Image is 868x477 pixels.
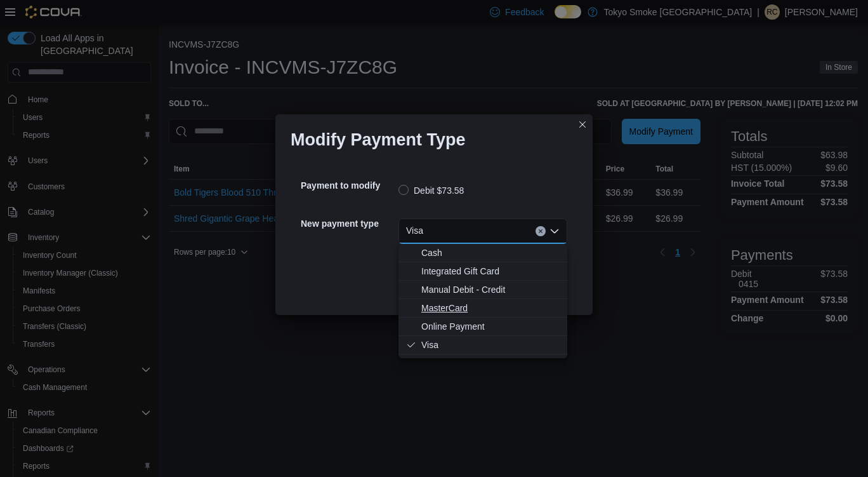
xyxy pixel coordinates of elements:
button: Integrated Gift Card [398,262,567,281]
button: Online Payment [398,318,567,336]
button: Close list of options [549,226,560,236]
button: Manual Debit - Credit [398,281,567,299]
h1: Modify Payment Type [291,130,466,150]
label: Debit $73.58 [398,183,464,198]
button: Clear input [536,226,546,236]
span: Visa [406,223,423,238]
button: Closes this modal window [575,117,590,132]
span: MasterCard [421,302,560,314]
div: Choose from the following options [398,244,567,354]
span: Manual Debit - Credit [421,283,560,296]
button: Visa [398,336,567,354]
span: Online Payment [421,320,560,333]
h5: Payment to modify [301,173,396,198]
input: Accessible screen reader label [428,224,430,239]
button: Cash [398,244,567,262]
span: Integrated Gift Card [421,265,560,278]
h5: New payment type [301,211,396,236]
span: Cash [421,246,560,259]
button: MasterCard [398,299,567,318]
span: Visa [421,339,560,351]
